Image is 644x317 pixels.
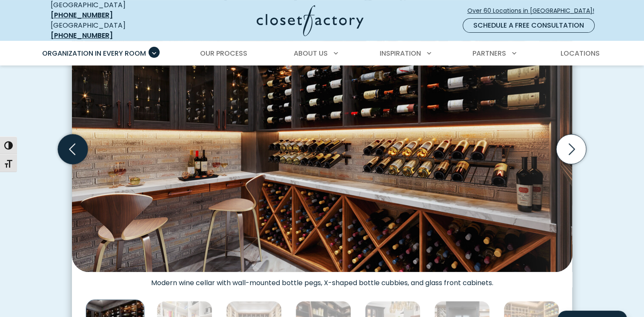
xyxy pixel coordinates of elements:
[467,6,601,15] span: Over 60 Locations in [GEOGRAPHIC_DATA]!
[42,48,146,58] span: Organization in Every Room
[257,5,364,36] img: Closet Factory Logo
[51,20,174,41] div: [GEOGRAPHIC_DATA]
[380,48,421,58] span: Inspiration
[467,3,601,18] a: Over 60 Locations in [GEOGRAPHIC_DATA]!
[463,18,595,33] a: Schedule a Free Consultation
[294,48,328,58] span: About Us
[72,11,572,272] img: Modern wine room with black shelving, exposed brick walls, under-cabinet lighting, and marble cou...
[72,272,572,287] figcaption: Modern wine cellar with wall-mounted bottle pegs, X-shaped bottle cubbies, and glass front cabinets.
[51,31,113,40] a: [PHONE_NUMBER]
[200,48,247,58] span: Our Process
[51,10,113,20] a: [PHONE_NUMBER]
[54,131,91,167] button: Previous slide
[36,42,608,65] nav: Primary Menu
[553,131,590,167] button: Next slide
[560,48,599,58] span: Locations
[472,48,506,58] span: Partners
